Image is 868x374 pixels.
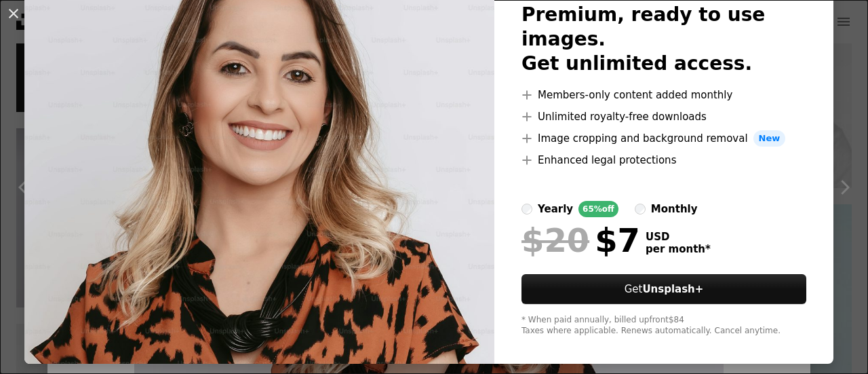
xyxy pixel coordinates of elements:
[646,243,711,255] span: per month *
[521,3,806,76] h2: Premium, ready to use images. Get unlimited access.
[521,109,806,125] li: Unlimited royalty-free downloads
[642,283,703,295] strong: Unsplash+
[753,130,786,147] span: New
[521,152,806,168] li: Enhanced legal protections
[651,201,698,217] div: monthly
[521,315,806,337] div: * When paid annually, billed upfront $84 Taxes where applicable. Renews automatically. Cancel any...
[521,130,806,147] li: Image cropping and background removal
[521,223,640,258] div: $7
[646,231,711,243] span: USD
[521,274,806,304] button: GetUnsplash+
[521,204,532,214] input: yearly65%off
[521,87,806,103] li: Members-only content added monthly
[538,201,573,217] div: yearly
[635,204,646,214] input: monthly
[578,201,618,217] div: 65% off
[521,223,589,258] span: $20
